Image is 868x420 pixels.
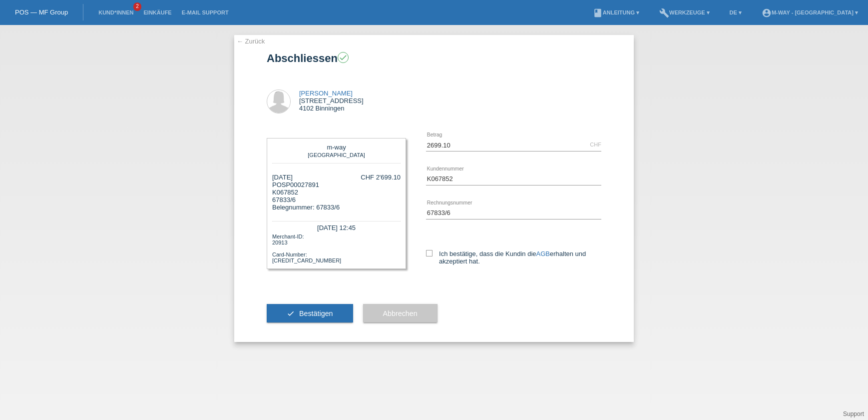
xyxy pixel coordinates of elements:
[272,173,340,211] div: [DATE] POSP00027891 Belegnummer: 67833/6
[15,8,68,16] a: POS — MF Group
[287,309,295,317] i: check
[843,410,864,417] a: Support
[426,250,601,265] label: Ich bestätige, dass die Kundin die erhalten und akzeptiert hat.
[275,151,398,158] div: [GEOGRAPHIC_DATA]
[593,8,603,18] i: book
[361,173,401,181] div: CHF 2'699.10
[725,9,747,15] a: DE ▾
[267,304,353,323] button: check Bestätigen
[536,250,550,257] a: AGB
[272,221,401,232] div: [DATE] 12:45
[93,9,138,15] a: Kund*innen
[177,9,234,15] a: E-Mail Support
[339,53,348,62] i: check
[383,309,418,317] span: Abbrechen
[762,8,772,18] i: account_circle
[363,304,437,323] button: Abbrechen
[659,8,669,18] i: build
[299,309,333,317] span: Bestätigen
[267,52,601,64] h1: Abschliessen
[272,196,296,203] span: 67833/6
[588,9,644,15] a: bookAnleitung ▾
[138,9,176,15] a: Einkäufe
[133,2,141,11] span: 2
[272,188,298,196] span: K067852
[757,9,863,15] a: account_circlem-way - [GEOGRAPHIC_DATA] ▾
[275,143,398,151] div: m-way
[237,37,265,45] a: ← Zurück
[299,89,364,112] div: [STREET_ADDRESS] 4102 Binningen
[272,232,401,263] div: Merchant-ID: 20913 Card-Number: [CREDIT_CARD_NUMBER]
[299,89,353,97] a: [PERSON_NAME]
[590,141,601,147] div: CHF
[654,9,715,15] a: buildWerkzeuge ▾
